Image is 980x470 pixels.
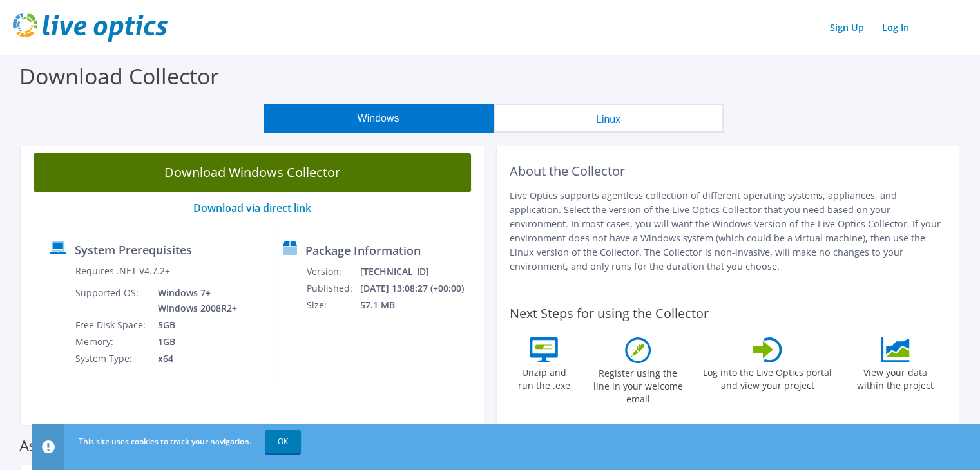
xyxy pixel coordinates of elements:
[360,263,478,280] td: [TECHNICAL_ID]
[75,243,192,256] label: System Prerequisites
[510,189,947,274] p: Live Optics supports agentless collection of different operating systems, appliances, and applica...
[75,265,170,277] label: Requires .NET V4.7.2+
[193,201,311,215] a: Download via direct link
[148,350,240,367] td: x64
[702,362,832,392] label: Log into the Live Optics portal and view your project
[148,285,240,317] td: Windows 7+ Windows 2008R2+
[148,334,240,350] td: 1GB
[306,280,359,297] td: Published:
[75,334,148,350] td: Memory:
[148,317,240,334] td: 5GB
[876,18,916,37] a: Log In
[306,297,359,314] td: Size:
[265,430,301,453] a: OK
[823,18,870,37] a: Sign Up
[19,61,219,91] label: Download Collector
[590,363,686,406] label: Register using the line in your welcome email
[19,439,376,452] label: Assessments supported by the Windows Collector
[13,13,168,42] img: live_optics_svg.svg
[360,297,478,314] td: 57.1 MB
[510,306,709,321] label: Next Steps for using the Collector
[494,104,724,133] button: Linux
[264,104,494,133] button: Windows
[849,362,941,392] label: View your data within the project
[75,350,148,367] td: System Type:
[510,164,947,179] h2: About the Collector
[514,362,573,392] label: Unzip and run the .exe
[79,436,251,447] span: This site uses cookies to track your navigation.
[34,153,471,192] a: Download Windows Collector
[75,285,148,317] td: Supported OS:
[75,317,148,334] td: Free Disk Space:
[360,280,478,297] td: [DATE] 13:08:27 (+00:00)
[306,263,359,280] td: Version:
[305,244,421,257] label: Package Information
